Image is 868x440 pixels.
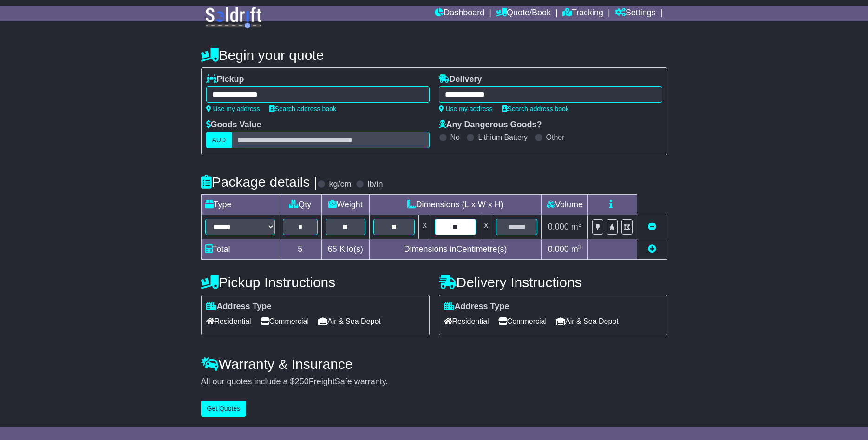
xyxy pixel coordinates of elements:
[439,74,482,85] label: Delivery
[571,244,582,254] span: m
[322,195,370,215] td: Weight
[201,377,667,387] div: All our quotes include a $ FreightSafe warranty.
[328,244,337,254] span: 65
[295,377,309,386] span: 250
[269,105,336,112] a: Search address book
[496,6,551,21] a: Quote/Book
[201,174,318,190] h4: Package details |
[548,244,569,254] span: 0.000
[562,6,603,21] a: Tracking
[367,179,383,190] label: lb/in
[329,179,351,190] label: kg/cm
[201,239,279,260] td: Total
[206,120,261,130] label: Goods Value
[418,215,431,239] td: x
[480,215,492,239] td: x
[548,222,569,231] span: 0.000
[369,239,542,260] td: Dimensions in Centimetre(s)
[478,133,528,142] label: Lithium Battery
[435,6,484,21] a: Dashboard
[261,314,309,328] span: Commercial
[502,105,569,112] a: Search address book
[648,244,656,254] a: Add new item
[206,302,272,312] label: Address Type
[201,47,667,63] h4: Begin your quote
[318,314,381,328] span: Air & Sea Depot
[578,221,582,228] sup: 3
[439,120,542,130] label: Any Dangerous Goods?
[556,314,619,328] span: Air & Sea Depot
[439,105,493,112] a: Use my address
[322,239,370,260] td: Kilo(s)
[201,275,430,290] h4: Pickup Instructions
[206,74,244,85] label: Pickup
[206,132,232,148] label: AUD
[615,6,656,21] a: Settings
[201,356,667,372] h4: Warranty & Insurance
[206,314,251,328] span: Residential
[444,302,509,312] label: Address Type
[571,222,582,231] span: m
[450,133,460,142] label: No
[542,195,588,215] td: Volume
[578,243,582,250] sup: 3
[279,195,322,215] td: Qty
[439,275,667,290] h4: Delivery Instructions
[206,105,260,112] a: Use my address
[201,195,279,215] td: Type
[648,222,656,231] a: Remove this item
[279,239,322,260] td: 5
[369,195,542,215] td: Dimensions (L x W x H)
[498,314,547,328] span: Commercial
[444,314,489,328] span: Residential
[201,401,247,417] button: Get Quotes
[546,133,565,142] label: Other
